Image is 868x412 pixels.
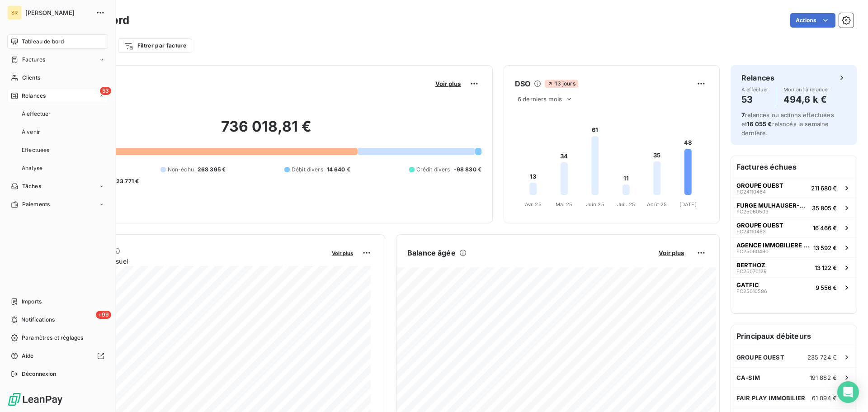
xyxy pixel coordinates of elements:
[292,166,323,174] span: Débit divers
[22,200,50,208] span: Paiements
[22,110,51,118] span: À effectuer
[731,325,857,347] h6: Principaux débiteurs
[812,204,837,212] span: 35 805 €
[332,250,353,256] span: Voir plus
[741,111,834,137] span: relances ou actions effectuées et relancés la semaine dernière.
[22,370,57,378] span: Déconnexion
[113,177,139,185] span: -23 771 €
[736,229,766,234] span: FC24110463
[747,120,772,128] span: 16 055 €
[22,146,50,154] span: Effectuées
[22,334,83,342] span: Paramètres et réglages
[813,244,837,251] span: 13 592 €
[168,166,194,174] span: Non-échu
[22,182,41,190] span: Tâches
[731,218,857,237] button: GROUPE OUESTFC2411046316 466 €
[736,281,759,289] span: GATFIC
[812,394,837,402] span: 61 094 €
[51,256,325,266] span: Chiffre d'affaires mensuel
[807,354,837,361] span: 235 724 €
[22,164,42,172] span: Analyse
[416,166,450,174] span: Crédit divers
[327,166,350,174] span: 14 640 €
[407,247,456,258] h6: Balance âgée
[741,87,769,92] span: À effectuer
[435,80,461,87] span: Voir plus
[731,277,857,297] button: GATFICFC250105869 556 €
[741,111,745,118] span: 7
[22,56,45,64] span: Factures
[731,237,857,257] button: AGENCE IMMOBILIERE DES 3 ROISFC2506049013 592 €
[545,80,578,88] span: 13 jours
[736,209,769,214] span: FC25060503
[198,166,226,174] span: 268 395 €
[515,78,530,89] h6: DSO
[736,269,767,274] span: FC25070129
[22,298,42,306] span: Imports
[518,95,562,103] span: 6 derniers mois
[736,222,783,229] span: GROUPE OUEST
[118,38,192,53] button: Filtrer par facture
[736,249,769,254] span: FC25060490
[7,392,63,407] img: Logo LeanPay
[617,201,635,208] tspan: Juil. 25
[51,118,481,145] h2: 736 018,81 €
[736,394,805,402] span: FAIR PLAY IMMOBILIER
[736,182,783,189] span: GROUPE OUEST
[22,128,40,136] span: À venir
[731,156,857,178] h6: Factures échues
[647,201,667,208] tspan: Août 25
[736,261,765,269] span: BERTHOZ
[736,189,766,194] span: FC24110464
[433,80,463,88] button: Voir plus
[100,87,111,95] span: 53
[22,92,46,100] span: Relances
[741,92,769,107] h4: 53
[7,5,22,20] div: SR
[329,249,356,257] button: Voir plus
[21,316,55,324] span: Notifications
[7,349,108,363] a: Aide
[659,249,684,256] span: Voir plus
[783,87,830,92] span: Montant à relancer
[815,264,837,271] span: 13 122 €
[816,284,837,291] span: 9 556 €
[25,9,90,16] span: [PERSON_NAME]
[736,242,810,249] span: AGENCE IMMOBILIERE DES 3 ROIS
[810,374,837,381] span: 191 882 €
[454,166,481,174] span: -98 830 €
[731,257,857,277] button: BERTHOZFC2507012913 122 €
[731,198,857,218] button: FURGE MULHAUSER-MSGFC2506050335 805 €
[556,201,572,208] tspan: Mai 25
[741,72,774,83] h6: Relances
[736,374,760,381] span: CA-SIM
[679,201,697,208] tspan: [DATE]
[731,178,857,198] button: GROUPE OUESTFC24110464211 680 €
[656,249,687,257] button: Voir plus
[96,311,111,319] span: +99
[736,354,784,361] span: GROUPE OUEST
[837,381,859,403] div: Open Intercom Messenger
[736,202,808,209] span: FURGE MULHAUSER-MSG
[790,13,835,28] button: Actions
[22,38,64,46] span: Tableau de bord
[811,185,837,192] span: 211 680 €
[813,224,837,232] span: 16 466 €
[586,201,604,208] tspan: Juin 25
[22,74,40,82] span: Clients
[22,352,34,360] span: Aide
[783,92,830,107] h4: 494,6 k €
[525,201,542,208] tspan: Avr. 25
[736,289,767,294] span: FC25010586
